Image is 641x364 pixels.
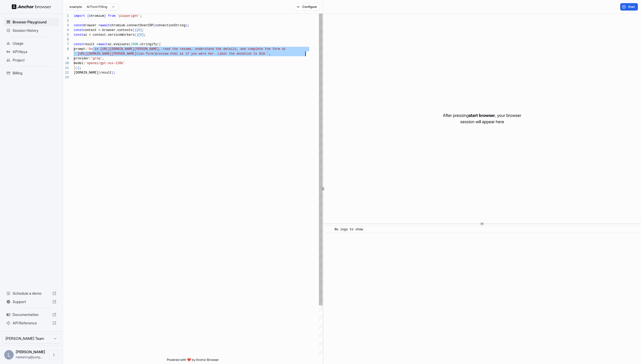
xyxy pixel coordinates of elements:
[167,358,219,364] span: Powered with ❤️ by Anchor Browser
[142,28,144,32] span: ;
[63,42,69,47] div: 7
[63,61,69,66] div: 10
[131,43,138,46] span: JSON
[63,23,69,28] div: 3
[74,14,85,18] span: import
[87,14,89,18] span: {
[4,48,59,56] div: API Keys
[13,299,50,304] span: Support
[187,24,189,27] span: ;
[112,71,113,75] span: )
[4,350,14,360] div: L
[138,33,140,37] span: [
[74,24,83,27] span: const
[4,26,59,35] div: Session History
[138,28,140,32] span: 0
[63,37,69,42] div: 6
[4,56,59,64] div: Project
[153,24,155,27] span: (
[108,43,129,46] span: ai.evaluate
[100,24,110,27] span: await
[74,33,83,37] span: const
[469,113,495,118] span: start browser
[63,75,69,80] div: 13
[628,5,635,9] span: Start
[4,319,59,327] div: API Reference
[85,61,125,65] span: 'openai/gpt-oss-120b'
[13,19,56,25] span: Browser Playground
[138,43,157,46] span: .stringify
[140,28,142,32] span: ]
[4,289,59,298] div: Schedule a demo
[99,71,100,75] span: (
[74,71,99,75] span: [DOMAIN_NAME]
[13,70,56,76] span: Billing
[63,66,69,70] div: 11
[4,69,59,77] div: Billing
[13,58,56,63] span: Project
[443,112,521,125] p: After pressing , your browser session will appear here
[99,43,108,46] span: await
[80,66,81,70] span: ;
[4,310,59,319] div: Documentation
[269,52,271,56] span: ,
[136,28,138,32] span: [
[63,14,69,18] div: 1
[77,52,136,56] span: [URL][DOMAIN_NAME][PERSON_NAME]
[136,33,138,37] span: )
[4,39,59,48] div: Usage
[63,18,69,23] div: 2
[261,47,286,51] span: e the form at
[83,33,134,37] span: ai = context.serviceWorkers
[77,66,79,70] span: )
[87,47,166,51] span: 'Go to [URL][DOMAIN_NAME][PERSON_NAME], re
[104,14,106,18] span: }
[63,47,69,51] div: 8
[129,43,131,46] span: (
[12,4,51,9] img: Anchor Logo
[76,66,77,70] span: )
[13,291,50,296] span: Schedule a demo
[167,47,261,51] span: ad the resume, understand the details, and complet
[4,18,59,26] div: Browser Playground
[144,33,146,37] span: ;
[74,61,85,65] span: model:
[132,28,134,32] span: (
[13,28,56,33] span: Session History
[231,52,269,56] span: he donation to $10.'
[16,350,45,354] span: Lasse Rasmussen
[83,28,132,32] span: context = browser.contexts
[83,24,100,27] span: browser =
[140,14,142,18] span: ;
[74,66,76,70] span: }
[91,57,102,60] span: 'groq'
[140,33,142,37] span: 0
[13,320,50,326] span: API Reference
[328,227,331,232] span: ​
[63,70,69,75] div: 12
[74,57,91,60] span: provider:
[74,28,83,32] span: const
[108,14,116,18] span: from
[136,52,231,56] span: tion-form/preview.html as if you were her. Limit t
[74,43,83,46] span: const
[16,355,43,359] span: marketing@pwtgroup.dk
[63,56,69,61] div: 9
[185,24,187,27] span: )
[83,43,99,46] span: result =
[110,24,153,27] span: chromium.connectOverCDP
[113,71,115,75] span: ;
[13,312,50,317] span: Documentation
[102,57,104,60] span: ,
[142,33,144,37] span: ]
[159,43,161,46] span: {
[63,33,69,37] div: 5
[117,14,140,18] span: 'playwright'
[157,43,159,46] span: (
[49,350,59,360] button: Open menu
[134,28,136,32] span: )
[100,71,112,75] span: result
[620,3,638,11] button: Start
[63,28,69,33] div: 4
[74,47,87,51] span: prompt:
